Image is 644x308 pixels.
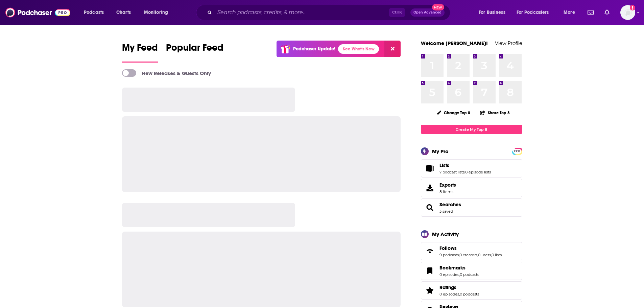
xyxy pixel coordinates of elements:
a: Searches [439,202,461,208]
div: My Pro [432,148,449,155]
span: Exports [439,182,456,188]
span: Lists [439,162,449,168]
svg: Add a profile image [630,5,635,10]
span: , [464,170,465,174]
span: Open Advanced [413,11,442,14]
a: Searches [423,203,437,212]
a: Popular Feed [166,42,223,63]
span: , [459,292,460,297]
button: Change Top 8 [433,109,475,117]
a: 7 podcast lists [439,170,464,174]
a: 0 podcasts [460,272,479,277]
span: Popular Feed [166,42,223,57]
span: 8 items [439,189,456,194]
span: Follows [421,242,522,260]
a: 0 lists [492,253,502,257]
a: See What's New [338,44,379,54]
a: 0 users [478,253,491,257]
button: open menu [139,7,177,18]
a: View Profile [495,40,522,46]
button: open menu [79,7,113,18]
button: Show profile menu [620,5,635,20]
button: Open AdvancedNew [410,8,445,17]
button: open menu [512,7,559,18]
a: Welcome [PERSON_NAME]! [421,40,488,46]
button: open menu [474,7,514,18]
a: Charts [112,7,135,18]
p: Podchaser Update! [293,46,335,52]
a: New Releases & Guests Only [122,69,211,77]
span: Follows [439,245,457,251]
span: For Business [479,8,505,17]
a: 0 episode lists [465,170,491,174]
a: 3 saved [439,209,453,214]
span: , [459,272,460,277]
a: Exports [421,179,522,197]
a: 0 episodes [439,292,459,297]
span: Monitoring [144,8,168,17]
span: Charts [116,8,131,17]
a: Follows [439,245,502,251]
span: For Podcasters [517,8,549,17]
a: Ratings [423,286,437,295]
a: Show notifications dropdown [602,7,612,18]
a: Show notifications dropdown [585,7,596,18]
span: Lists [421,159,522,177]
a: 0 creators [459,253,477,257]
img: User Profile [620,5,635,20]
a: Ratings [439,284,479,290]
a: Lists [423,164,437,173]
span: , [477,253,478,257]
span: Logged in as kkneafsey [620,5,635,20]
a: Follows [423,246,437,256]
span: My Feed [122,42,158,57]
a: 9 podcasts [439,253,459,257]
a: 0 episodes [439,272,459,277]
span: Podcasts [84,8,104,17]
div: Search podcasts, credits, & more... [202,5,457,20]
span: New [432,4,444,10]
span: Searches [421,198,522,217]
span: Ratings [439,284,456,290]
span: Bookmarks [421,262,522,280]
span: Ctrl K [389,8,405,17]
span: Exports [423,183,437,193]
div: My Activity [432,231,459,237]
a: 0 podcasts [460,292,479,297]
button: Share Top 8 [480,106,510,119]
a: Create My Top 8 [421,125,522,134]
span: More [564,8,575,17]
span: Bookmarks [439,265,466,271]
a: Lists [439,162,491,168]
span: Ratings [421,281,522,300]
input: Search podcasts, credits, & more... [215,7,389,18]
img: Podchaser - Follow, Share and Rate Podcasts [5,6,70,19]
span: PRO [513,149,521,154]
a: PRO [513,148,521,153]
button: open menu [559,7,583,18]
span: , [459,253,459,257]
a: Bookmarks [423,266,437,276]
a: Bookmarks [439,265,479,271]
a: My Feed [122,42,158,63]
